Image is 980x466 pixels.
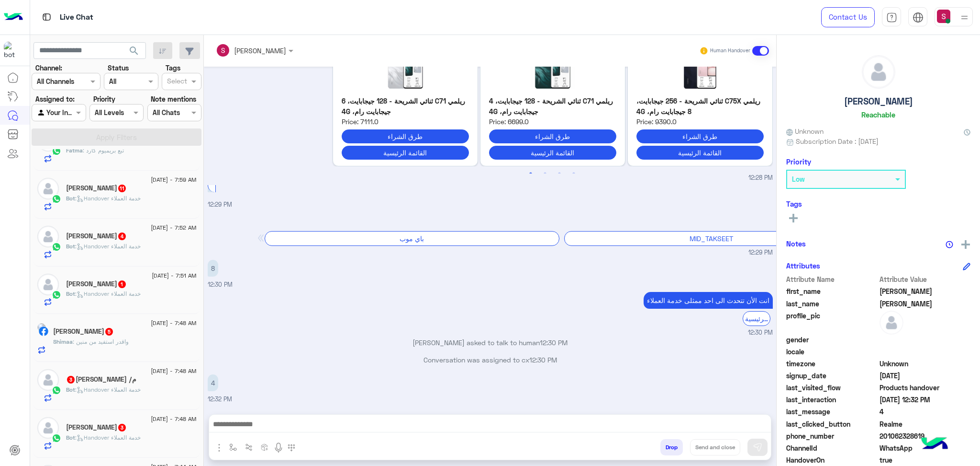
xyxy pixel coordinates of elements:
img: tab [41,11,53,23]
span: 12:30 PM [208,281,233,288]
a: tab [882,7,901,27]
button: Trigger scenario [241,439,257,455]
img: defaultAdmin.png [880,311,903,335]
span: Bot [66,243,75,250]
img: tab [886,12,897,23]
span: gender [786,335,878,345]
div: MID_TAKSEET [564,231,859,246]
h5: Shimaa Youssef [53,327,114,336]
img: C71-128-6-KSp.jpg [342,43,469,91]
img: hulul-logo.png [918,428,951,461]
span: تبع بريميوم كارد [83,147,124,154]
button: 3 of 2 [555,169,564,178]
span: last_visited_flow [786,383,878,393]
span: 3 [67,376,75,384]
span: 12:32 PM [208,396,232,403]
img: Facebook [39,326,48,336]
h6: Reachable [861,110,895,119]
span: 5 [105,328,113,336]
button: 2 of 2 [540,169,550,178]
span: [DATE] - 7:48 AM [151,367,196,375]
img: WhatsApp [52,146,61,156]
img: Logo [4,7,23,27]
span: null [880,335,971,345]
button: Send and close [690,439,740,455]
span: عبد العظيم [880,299,971,309]
button: طرق الشراء [342,129,469,143]
h6: Attributes [786,261,820,270]
label: Priority [93,94,115,104]
span: Fatma [66,147,83,154]
span: 2 [880,443,971,453]
span: Unknown [880,359,971,369]
span: : Handover خدمة العملاء [75,434,141,441]
button: القائمة الرئيسية [636,146,764,160]
h5: [PERSON_NAME] [844,96,913,107]
span: signup_date [786,371,878,381]
span: Bot [66,386,75,393]
span: 12:30 PM [748,328,773,338]
p: Live Chat [60,11,93,24]
img: send voice note [273,442,284,454]
span: [DATE] - 7:51 AM [152,271,196,280]
img: C75x-256G.jpg [636,43,764,91]
span: 12:28 PM [748,174,773,183]
button: 1 of 2 [526,169,535,178]
p: 18/8/2025, 12:30 PM [644,292,773,309]
span: 4 [118,233,126,240]
img: WhatsApp [52,385,61,395]
span: Unknown [786,126,824,136]
span: search [128,45,140,57]
img: WhatsApp [52,194,61,204]
span: Attribute Name [786,274,878,284]
span: Bot [66,434,75,441]
p: 18/8/2025, 12:30 PM [208,260,218,277]
span: Bot [66,195,75,202]
img: WhatsApp [52,242,61,252]
button: select flow [225,439,241,455]
span: phone_number [786,431,878,441]
span: timezone [786,359,878,369]
span: Price: 9390.0 [636,116,764,127]
span: [DATE] - 7:52 AM [151,223,196,232]
button: Apply Filters [32,128,201,146]
a: Contact Us [821,7,875,27]
img: defaultAdmin.png [37,274,59,295]
label: Channel: [35,63,62,73]
button: 4 of 2 [569,169,579,178]
img: userImage [937,10,950,23]
span: 4 [880,407,971,417]
img: WhatsApp [52,433,61,443]
span: Attribute Value [880,274,971,284]
img: tab [913,12,924,23]
span: Realme [880,419,971,429]
div: باي موب [265,231,559,246]
div: القائمة الرئيسية [743,311,770,326]
span: Shimaa [53,338,73,345]
label: Assigned to: [35,94,75,104]
span: null [880,347,971,357]
p: [PERSON_NAME] asked to talk to human [208,338,773,348]
img: C71-128-KSp.jpg [489,43,616,91]
span: ابراهيم [880,286,971,296]
h5: Ismail Hussen [66,184,127,192]
img: WhatsApp [52,290,61,300]
span: 2025-08-15T19:42:09.433Z [880,371,971,381]
span: last_interaction [786,395,878,405]
img: create order [261,443,268,451]
span: profile_pic [786,311,878,333]
span: last_clicked_button [786,419,878,429]
span: last_name [786,299,878,309]
h5: Ibrahim Mahdy [66,280,127,288]
span: واقدر استفيد من منين [73,338,129,345]
button: القائمة الرئيسية [489,146,616,160]
label: Tags [166,63,180,73]
img: add [961,240,970,249]
span: 201062328619 [880,431,971,441]
img: profile [958,12,970,23]
span: first_name [786,286,878,296]
h6: Priority [786,157,811,166]
img: picture [37,323,46,332]
span: 12:30 PM [529,356,557,364]
span: 2025-08-18T09:32:53.914Z [880,395,971,405]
